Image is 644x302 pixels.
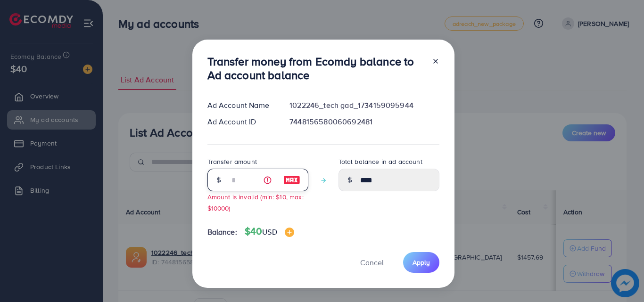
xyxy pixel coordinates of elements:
[348,252,396,272] button: Cancel
[360,257,384,268] span: Cancel
[413,258,430,267] span: Apply
[207,227,237,237] span: Balance:
[283,174,300,186] img: image
[282,116,446,127] div: 7448156580060692481
[200,100,282,111] div: Ad Account Name
[262,227,277,237] span: USD
[207,192,304,212] small: Amount is invalid (min: $10, max: $10000)
[285,228,294,237] img: image
[339,157,422,166] label: Total balance in ad account
[403,252,439,272] button: Apply
[282,100,446,111] div: 1022246_tech gad_1734159095944
[207,55,424,82] h3: Transfer money from Ecomdy balance to Ad account balance
[245,226,294,237] h4: $40
[207,157,257,166] label: Transfer amount
[200,116,282,127] div: Ad Account ID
